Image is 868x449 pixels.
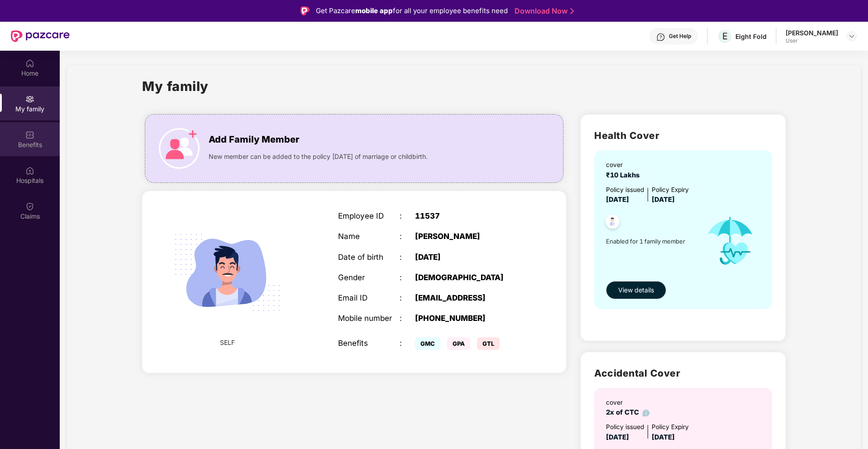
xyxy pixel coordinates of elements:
span: E [722,31,728,42]
h1: My family [142,76,209,96]
span: [DATE] [606,433,629,441]
div: Policy issued [606,185,644,195]
div: : [400,339,415,348]
img: Logo [300,6,310,15]
div: cover [606,160,643,170]
div: Name [338,232,400,241]
div: Policy Expiry [652,185,689,195]
div: [EMAIL_ADDRESS] [415,293,523,302]
img: New Pazcare Logo [11,30,70,42]
img: svg+xml;base64,PHN2ZyBpZD0iQ2xhaW0iIHhtbG5zPSJodHRwOi8vd3d3LnczLm9yZy8yMDAwL3N2ZyIgd2lkdGg9IjIwIi... [25,202,34,211]
strong: mobile app [355,6,393,15]
img: svg+xml;base64,PHN2ZyBpZD0iSG9tZSIgeG1sbnM9Imh0dHA6Ly93d3cudzMub3JnLzIwMDAvc3ZnIiB3aWR0aD0iMjAiIG... [25,59,34,68]
span: [DATE] [652,433,675,441]
div: [DEMOGRAPHIC_DATA] [415,273,523,282]
span: ₹10 Lakhs [606,171,643,179]
button: View details [606,281,666,299]
img: info [643,410,649,416]
img: icon [159,128,200,169]
div: [PHONE_NUMBER] [415,314,523,323]
img: svg+xml;base64,PHN2ZyBpZD0iSG9zcGl0YWxzIiB4bWxucz0iaHR0cDovL3d3dy53My5vcmcvMjAwMC9zdmciIHdpZHRoPS... [25,166,34,175]
span: GMC [415,337,440,350]
span: 2x of CTC [606,408,649,416]
img: Stroke [570,6,574,16]
span: View details [618,285,654,295]
div: Date of birth [338,253,400,262]
div: : [400,314,415,323]
div: Benefits [338,339,400,348]
img: svg+xml;base64,PHN2ZyBpZD0iSGVscC0zMngzMiIgeG1sbnM9Imh0dHA6Ly93d3cudzMub3JnLzIwMDAvc3ZnIiB3aWR0aD... [656,33,665,42]
div: : [400,211,415,220]
h2: Accidental Cover [594,366,772,381]
div: Eight Fold [735,32,767,41]
a: Download Now [515,6,571,16]
div: : [400,253,415,262]
span: GPA [447,337,470,350]
div: [PERSON_NAME] [786,29,838,37]
div: Gender [338,273,400,282]
div: Get Help [669,33,691,40]
div: Policy Expiry [652,422,689,432]
div: cover [606,398,649,408]
img: svg+xml;base64,PHN2ZyB4bWxucz0iaHR0cDovL3d3dy53My5vcmcvMjAwMC9zdmciIHdpZHRoPSIyMjQiIGhlaWdodD0iMT... [162,207,292,338]
img: svg+xml;base64,PHN2ZyBpZD0iQmVuZWZpdHMiIHhtbG5zPSJodHRwOi8vd3d3LnczLm9yZy8yMDAwL3N2ZyIgd2lkdGg9Ij... [25,130,34,139]
div: : [400,293,415,302]
img: svg+xml;base64,PHN2ZyB3aWR0aD0iMjAiIGhlaWdodD0iMjAiIHZpZXdCb3g9IjAgMCAyMCAyMCIgZmlsbD0ibm9uZSIgeG... [25,95,34,104]
span: [DATE] [606,196,629,204]
div: [DATE] [415,253,523,262]
span: [DATE] [652,196,675,204]
h2: Health Cover [594,128,772,143]
span: Enabled for 1 family member [606,237,697,246]
div: User [786,37,838,44]
div: 11537 [415,211,523,220]
span: New member can be added to the policy [DATE] of marriage or childbirth. [209,152,428,162]
img: svg+xml;base64,PHN2ZyB4bWxucz0iaHR0cDovL3d3dy53My5vcmcvMjAwMC9zdmciIHdpZHRoPSI0OC45NDMiIGhlaWdodD... [601,212,624,234]
div: Employee ID [338,211,400,220]
div: : [400,273,415,282]
div: Email ID [338,293,400,302]
div: Get Pazcare for all your employee benefits need [316,5,508,16]
div: [PERSON_NAME] [415,232,523,241]
div: : [400,232,415,241]
img: svg+xml;base64,PHN2ZyBpZD0iRHJvcGRvd24tMzJ4MzIiIHhtbG5zPSJodHRwOi8vd3d3LnczLm9yZy8yMDAwL3N2ZyIgd2... [848,33,855,40]
span: Add Family Member [209,133,299,147]
div: Policy issued [606,422,644,432]
img: icon [697,205,763,277]
div: Mobile number [338,314,400,323]
span: GTL [477,337,500,350]
span: SELF [220,338,235,348]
